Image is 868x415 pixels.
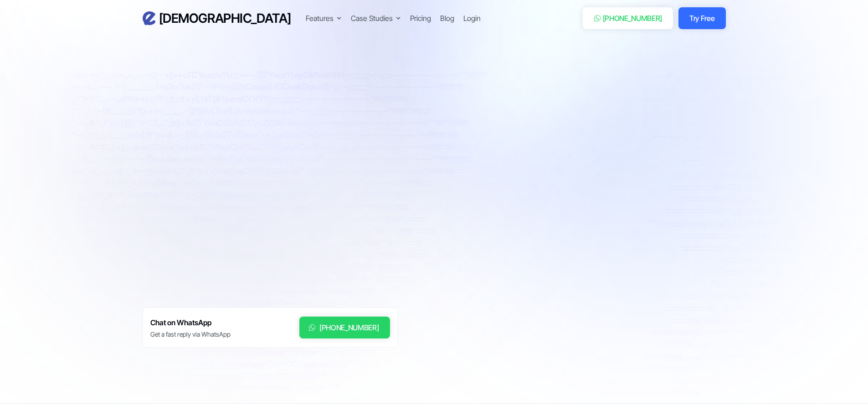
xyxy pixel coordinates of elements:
[678,7,725,29] a: Try Free
[463,13,481,24] a: Login
[351,13,393,24] div: Case Studies
[319,322,379,333] div: [PHONE_NUMBER]
[306,13,334,24] div: Features
[583,7,673,29] a: [PHONE_NUMBER]
[150,317,231,329] h6: Chat on WhatsApp
[150,330,231,339] div: Get a fast reply via WhatsApp
[410,13,431,24] a: Pricing
[299,317,390,338] a: [PHONE_NUMBER]
[440,13,454,24] a: Blog
[143,10,291,26] a: home
[306,13,342,24] div: Features
[159,10,291,26] h3: [DEMOGRAPHIC_DATA]
[351,13,401,24] div: Case Studies
[603,13,663,24] div: [PHONE_NUMBER]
